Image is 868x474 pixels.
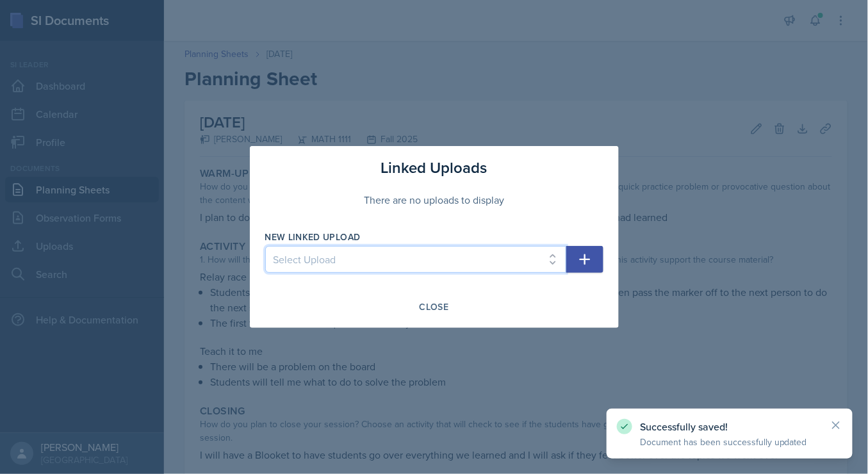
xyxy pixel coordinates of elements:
[420,302,449,312] div: Close
[265,179,603,220] div: There are no uploads to display
[640,436,819,448] p: Document has been successfully updated
[381,156,487,179] h3: Linked Uploads
[265,231,361,243] label: New Linked Upload
[411,296,457,318] button: Close
[640,420,819,433] p: Successfully saved!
